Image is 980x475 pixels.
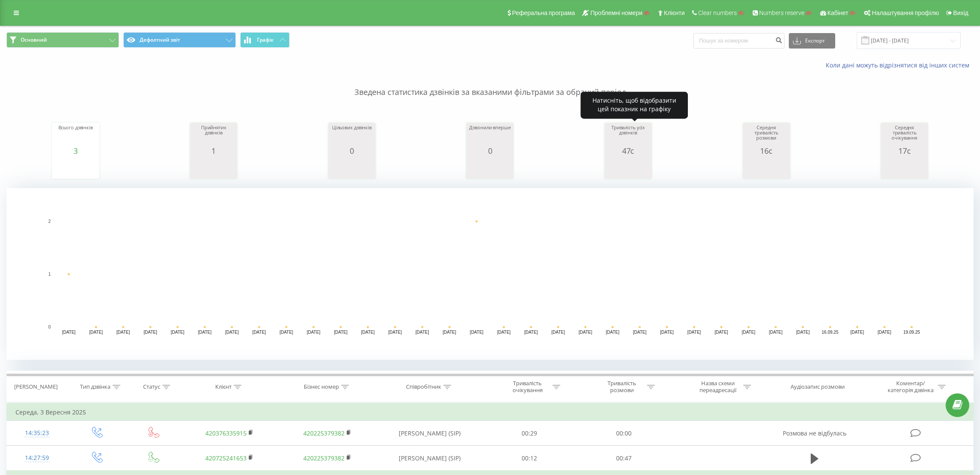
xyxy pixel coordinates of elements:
span: Clear numbers [698,9,737,16]
div: Назва схеми переадресації [695,380,741,394]
text: [DATE] [769,330,783,335]
div: Клієнт [215,384,232,391]
button: Основний [6,32,119,48]
div: Співробітник [406,384,441,391]
span: Реферальна програма [512,9,575,16]
div: 3 [54,146,97,155]
text: [DATE] [660,330,674,335]
span: Проблемні номери [590,9,642,16]
text: [DATE] [796,330,810,335]
div: Тривалість усіх дзвінків [607,125,650,146]
div: 14:35:23 [15,425,58,442]
div: 14:27:59 [15,450,58,466]
div: Коментар/категорія дзвінка [885,380,936,394]
text: [DATE] [443,330,456,335]
text: [DATE] [225,330,239,335]
span: Кабінет [827,9,849,16]
div: 47с [607,146,650,155]
text: [DATE] [307,330,321,335]
text: [DATE] [687,330,701,335]
td: 00:47 [577,446,671,471]
text: 1 [48,272,51,277]
svg: A chart. [607,155,650,181]
div: [PERSON_NAME] [14,384,58,391]
span: Налаштування профілю [872,9,939,16]
text: [DATE] [415,330,429,335]
button: Експорт [789,33,835,49]
text: [DATE] [280,330,293,335]
text: [DATE] [606,330,620,335]
div: Середня тривалість очікування [883,125,926,146]
a: 420725241653 [205,454,247,462]
button: Дефолтний звіт [123,32,236,48]
td: 00:29 [482,421,577,446]
text: [DATE] [851,330,864,335]
text: 2 [48,219,51,224]
text: [DATE] [497,330,511,335]
text: [DATE] [524,330,538,335]
span: Numbers reserve [759,9,804,16]
text: [DATE] [252,330,266,335]
div: 16с [745,146,788,155]
text: [DATE] [171,330,185,335]
td: Середа, 3 Вересня 2025 [7,404,974,421]
input: Пошук за номером [693,33,785,49]
div: Тривалість очікування [504,380,550,394]
text: [DATE] [198,330,212,335]
span: Розмова не відбулась [783,429,846,437]
svg: A chart. [745,155,788,181]
p: Зведена статистика дзвінків за вказаними фільтрами за обраний період [6,70,974,98]
text: [DATE] [714,330,728,335]
span: Графік [257,37,274,43]
span: Клієнти [664,9,685,16]
div: Тип дзвінка [80,384,110,391]
div: Натисніть, щоб відобразити цей показник на графіку [580,91,688,119]
svg: A chart. [468,155,511,181]
div: 0 [330,146,373,155]
svg: A chart. [883,155,926,181]
text: [DATE] [361,330,375,335]
span: Вихід [953,9,968,16]
text: [DATE] [470,330,484,335]
td: [PERSON_NAME] (SIP) [377,421,482,446]
div: Тривалість розмови [599,380,645,394]
div: Аудіозапис розмови [791,384,845,391]
text: [DATE] [89,330,103,335]
text: 19.09.25 [903,330,920,335]
text: [DATE] [334,330,348,335]
td: 00:12 [482,446,577,471]
text: 0 [48,325,51,329]
div: Бізнес номер [304,384,339,391]
text: [DATE] [143,330,157,335]
div: Всього дзвінків [54,125,97,146]
a: 420225379382 [303,454,345,462]
text: [DATE] [742,330,755,335]
a: 420376335915 [205,429,247,437]
a: Коли дані можуть відрізнятися вiд інших систем [826,61,974,69]
button: Графік [240,32,290,48]
div: 0 [468,146,511,155]
td: [PERSON_NAME] (SIP) [377,446,482,471]
td: 00:00 [577,421,671,446]
svg: A chart. [192,155,235,181]
text: [DATE] [878,330,891,335]
text: 16.09.25 [822,330,839,335]
text: [DATE] [633,330,647,335]
text: [DATE] [551,330,565,335]
div: Середня тривалість розмови [745,125,788,146]
div: 17с [883,146,926,155]
div: Прийнятих дзвінків [192,125,235,146]
div: A chart. [6,188,974,360]
div: Статус [143,384,160,391]
div: 1 [192,146,235,155]
svg: A chart. [54,155,97,181]
div: A chart. [330,155,373,181]
text: [DATE] [579,330,592,335]
text: [DATE] [62,330,76,335]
